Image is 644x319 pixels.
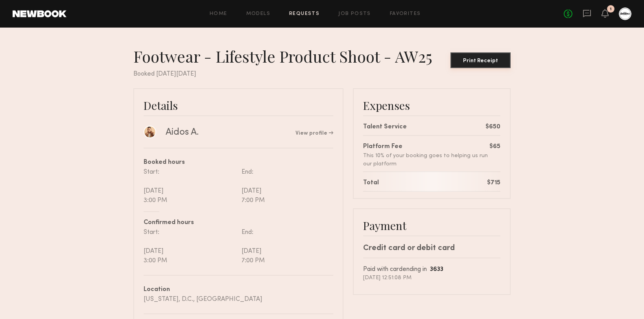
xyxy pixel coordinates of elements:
[133,46,439,66] div: Footwear - Lifestyle Product Shoot - AW25
[246,11,270,17] a: Models
[363,152,489,168] div: This 10% of your booking goes to helping us run our platform
[363,98,500,112] div: Expenses
[454,58,507,64] div: Print Receipt
[450,52,511,68] button: Print Receipt
[144,167,238,205] div: Start: [DATE] 3:00 PM
[363,265,500,274] div: Paid with card ending in
[610,7,612,11] div: 1
[487,178,500,188] div: $715
[363,142,489,152] div: Platform Fee
[144,158,333,167] div: Booked hours
[363,122,407,132] div: Talent Service
[166,126,199,138] div: Aidos A.
[485,122,500,132] div: $650
[338,11,371,17] a: Job Posts
[363,219,500,232] div: Payment
[489,142,500,152] div: $65
[144,228,238,265] div: Start: [DATE] 3:00 PM
[238,228,333,265] div: End: [DATE] 7:00 PM
[430,267,443,273] b: 3633
[144,285,333,295] div: Location
[363,274,500,282] div: [DATE] 12:51:08 PM
[390,11,421,17] a: Favorites
[144,295,333,304] div: [US_STATE], D.C., [GEOGRAPHIC_DATA]
[144,98,333,112] div: Details
[238,167,333,205] div: End: [DATE] 7:00 PM
[133,69,511,79] div: Booked [DATE][DATE]
[363,243,500,254] div: Credit card or debit card
[210,11,227,17] a: Home
[289,11,319,17] a: Requests
[144,218,333,228] div: Confirmed hours
[363,178,379,188] div: Total
[295,131,333,136] a: View profile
